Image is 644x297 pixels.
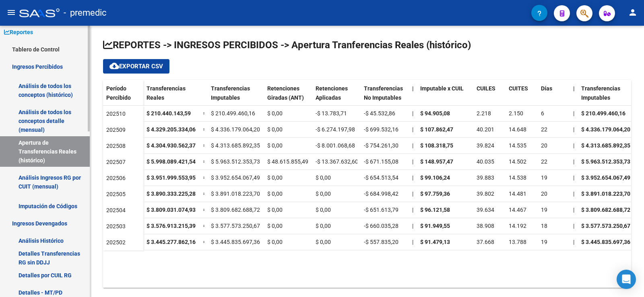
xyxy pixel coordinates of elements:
span: Días [541,85,552,92]
span: Período Percibido [106,85,131,101]
span: 40.035 [477,158,494,165]
span: | [412,110,413,117]
span: 22 [541,126,547,133]
span: 14.467 [509,207,526,213]
datatable-header-cell: Transferencias Imputables [208,80,264,114]
strong: $ 3.952.654.067,49 [581,174,630,181]
span: -$ 651.613,79 [364,207,398,213]
strong: $ 5.963.512.353,73 [581,158,630,165]
span: 202510 [106,111,126,117]
span: Transferencias Imputables [211,85,250,101]
span: $ 3.952.654.067,49 [211,174,260,181]
span: -$ 671.155,08 [364,158,398,165]
span: 39.824 [477,142,494,149]
span: 14.648 [509,126,526,133]
span: 202507 [106,159,126,165]
span: 202503 [106,223,126,229]
strong: $ 4.313.685.892,35 [581,142,630,149]
datatable-header-cell: CUITES [506,80,538,114]
span: $ 3.445.835.697,36 [211,239,260,245]
span: 39.883 [477,174,494,181]
span: | [573,207,574,213]
span: 14.192 [509,223,526,229]
span: | [412,207,413,213]
strong: $ 3.445.835.697,36 [581,239,630,245]
span: | [573,158,574,165]
span: 13.788 [509,239,526,245]
span: $ 0,00 [316,190,331,197]
span: $ 0,00 [267,223,283,229]
strong: $ 91.479,13 [420,239,450,245]
span: $ 0,00 [316,174,331,181]
span: $ 0,00 [267,174,283,181]
span: $ 0,00 [267,142,283,149]
datatable-header-cell: Período Percibido [103,80,143,114]
span: | [573,110,574,117]
span: | [412,85,414,92]
span: REPORTES -> INGRESOS PERCIBIDOS -> Apertura Tranferencias Reales (histórico) [103,39,471,51]
span: $ 3.891.018.223,70 [211,190,260,197]
span: 39.802 [477,190,494,197]
button: Exportar CSV [103,59,169,74]
span: Retenciones Giradas (ANT) [267,85,304,101]
span: = [203,190,206,197]
span: Exportar CSV [109,63,163,70]
span: Transferencias Imputables [581,85,620,101]
datatable-header-cell: Transferencias Imputables [578,80,634,114]
span: - premedic [64,4,107,22]
span: 19 [541,239,547,245]
span: = [203,174,206,181]
span: Reportes [4,28,33,37]
span: $ 0,00 [316,223,331,229]
span: $ 0,00 [267,207,283,213]
span: Transferencias Reales [147,85,186,101]
span: 39.634 [477,207,494,213]
span: | [412,158,413,165]
span: 2.150 [509,110,523,117]
strong: $ 3.445.277.862,16 [147,239,196,245]
span: 2.218 [477,110,491,117]
datatable-header-cell: Días [538,80,570,114]
span: -$ 13.783,71 [316,110,347,117]
span: | [573,239,574,245]
strong: $ 97.759,36 [420,190,450,197]
span: 14.538 [509,174,526,181]
span: 202508 [106,143,126,149]
span: -$ 699.532,16 [364,126,398,133]
span: 38.908 [477,223,494,229]
span: -$ 45.532,86 [364,110,395,117]
span: 22 [541,158,547,165]
span: $ 48.615.855,49 [267,158,308,165]
span: $ 4.336.179.064,20 [211,126,260,133]
span: $ 3.577.573.250,67 [211,223,260,229]
span: = [203,142,206,149]
strong: $ 99.106,24 [420,174,450,181]
strong: $ 3.577.573.250,67 [581,223,630,229]
span: 6 [541,110,544,117]
span: -$ 754.261,30 [364,142,398,149]
span: 14.502 [509,158,526,165]
strong: $ 4.336.179.064,20 [581,126,630,133]
span: 19 [541,207,547,213]
span: -$ 654.513,54 [364,174,398,181]
datatable-header-cell: Imputable x CUIL [417,80,473,114]
span: -$ 684.998,42 [364,190,398,197]
span: 202502 [106,239,126,246]
strong: $ 96.121,58 [420,207,450,213]
span: Retenciones Aplicadas [316,85,348,101]
span: | [573,142,574,149]
strong: $ 4.329.205.334,06 [147,126,196,133]
span: = [203,207,206,213]
span: 14.481 [509,190,526,197]
strong: $ 3.809.682.688,72 [581,207,630,213]
strong: $ 210.499.460,16 [581,110,625,117]
strong: $ 148.957,47 [420,158,453,165]
span: | [573,85,575,92]
span: $ 210.499.460,16 [211,110,255,117]
span: 202509 [106,127,126,133]
span: CUITES [509,85,528,92]
span: Transferencias No Imputables [364,85,403,101]
div: Open Intercom Messenger [617,270,636,289]
span: CUILES [477,85,495,92]
span: | [412,142,413,149]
